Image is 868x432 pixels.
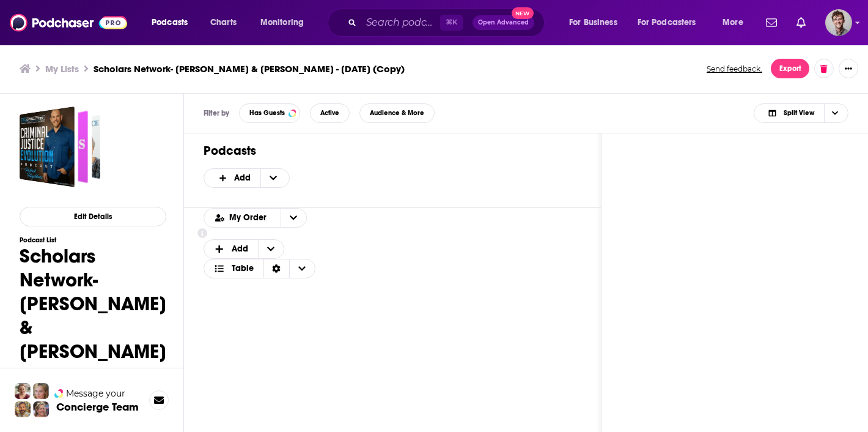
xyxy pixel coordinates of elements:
[143,13,204,32] button: open menu
[761,12,782,33] a: Show notifications dropdown
[33,383,49,399] img: Jules Profile
[839,59,858,78] button: Show More Button
[723,14,743,31] span: More
[310,103,350,123] button: Active
[10,11,127,34] img: Podchaser - Follow, Share and Rate Podcasts
[361,13,440,32] input: Search podcasts, credits, & more...
[204,214,281,222] button: open menu
[239,103,300,123] button: Has Guests
[561,13,633,32] button: open menu
[281,209,306,227] button: open menu
[825,9,852,36] button: Show profile menu
[512,7,534,19] span: New
[260,14,304,31] span: Monitoring
[792,12,811,33] a: Show notifications dropdown
[638,14,696,31] span: For Podcasters
[252,13,320,32] button: open menu
[370,110,424,116] span: Audience & More
[473,15,534,30] button: Open AdvancedNew
[33,401,49,417] img: Barbara Profile
[204,168,290,188] button: + Add
[229,214,271,222] span: My Order
[20,207,166,226] button: Edit Details
[20,244,166,387] h1: Scholars Network- [PERSON_NAME] & [PERSON_NAME] - [DATE] (Copy)
[20,106,100,187] a: Scholars Network- Katie Kronick & Rachel Kincaid - Sept 4, 2025 (Copy)
[232,245,248,253] span: Add
[66,387,125,400] span: Message your
[204,259,315,278] button: Choose View
[630,13,714,32] button: open menu
[210,14,237,31] span: Charts
[825,9,852,36] span: Logged in as DominikSSN
[94,63,405,75] h3: Scholars Network- [PERSON_NAME] & [PERSON_NAME] - [DATE] (Copy)
[20,236,166,244] h3: Podcast List
[784,110,814,116] span: Split View
[263,259,289,278] div: Sort Direction
[202,13,244,32] a: Charts
[204,239,284,259] button: + Add
[440,15,463,31] span: ⌘ K
[234,174,251,182] span: Add
[152,14,188,31] span: Podcasts
[754,103,848,123] button: Choose View
[825,9,852,36] img: User Profile
[771,59,809,78] button: Export
[204,109,229,117] h3: Filter by
[569,14,617,31] span: For Business
[359,103,435,123] button: Audience & More
[15,401,31,417] img: Jon Profile
[320,110,339,116] span: Active
[204,168,562,188] h2: + Add
[478,20,529,26] span: Open Advanced
[339,9,556,37] div: Search podcasts, credits, & more...
[703,64,766,74] button: Send feedback.
[15,383,31,399] img: Sydney Profile
[204,143,581,158] h1: Podcasts
[197,228,207,239] a: Show additional information
[714,13,759,32] button: open menu
[56,401,139,413] h3: Concierge Team
[232,264,254,273] span: Table
[249,110,285,116] span: Has Guests
[45,63,79,75] a: My Lists
[204,208,581,228] h2: Choose List sort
